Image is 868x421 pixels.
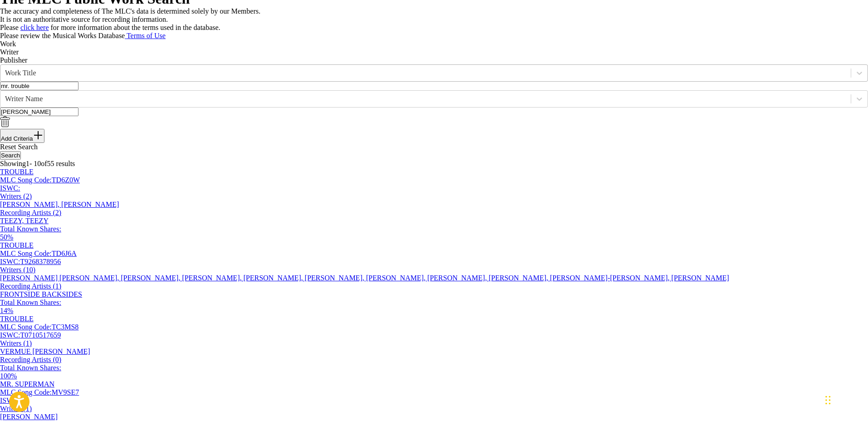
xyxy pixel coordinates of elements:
span: MV9SE7 [52,388,79,396]
a: Terms of Use [125,32,166,39]
span: TD6J6A [52,250,77,257]
span: T9268378956 [20,258,61,265]
span: TC3MS8 [52,323,79,331]
div: Writer Name [5,95,846,103]
iframe: Chat Widget [823,377,868,421]
div: Drag [825,387,831,414]
div: Work Title [5,69,846,77]
span: T0710517659 [20,331,61,339]
span: TD6Z0W [52,176,80,184]
a: click here [20,24,49,31]
img: 9d2ae6d4665cec9f34b9.svg [33,130,44,141]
